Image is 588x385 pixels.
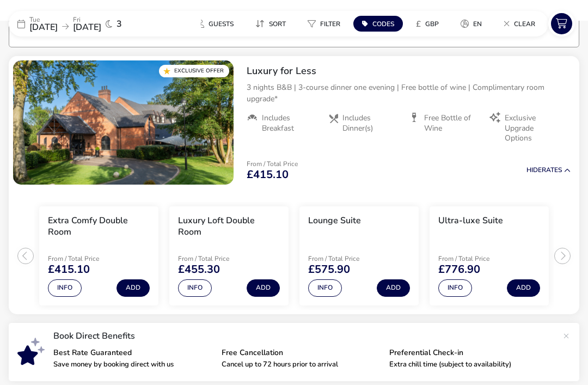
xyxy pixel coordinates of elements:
[178,255,271,262] p: From / Total Price
[164,202,294,310] swiper-slide: 2 / 4
[34,202,164,310] swiper-slide: 1 / 4
[247,65,571,77] h2: Luxury for Less
[425,20,439,28] span: GBP
[269,20,286,28] span: Sort
[262,113,319,133] span: Includes Breakfast
[416,19,421,29] i: £
[48,255,141,262] p: From / Total Price
[53,332,558,340] p: Book Direct Benefits
[452,16,491,32] button: en
[73,21,101,33] span: [DATE]
[222,361,381,368] p: Cancel up to 72 hours prior to arrival
[29,16,58,23] p: Tue
[407,16,452,32] naf-pibe-menu-bar-item: £GBP
[48,215,150,238] h3: Extra Comfy Double Room
[247,16,295,32] button: Sort
[452,16,495,32] naf-pibe-menu-bar-item: en
[117,279,150,297] button: Add
[178,264,220,275] span: £455.30
[117,20,122,28] span: 3
[389,361,549,368] p: Extra chill time (subject to availability)
[294,202,424,310] swiper-slide: 3 / 4
[507,279,540,297] button: Add
[238,56,579,152] div: Luxury for Less3 nights B&B | 3-course dinner one evening | Free bottle of wine | Complimentary r...
[377,279,410,297] button: Add
[495,16,548,32] naf-pibe-menu-bar-item: Clear
[438,264,480,275] span: £776.90
[308,264,350,275] span: £575.90
[299,16,353,32] naf-pibe-menu-bar-item: Filter
[473,20,482,28] span: en
[29,21,58,33] span: [DATE]
[438,215,503,227] h3: Ultra-luxe Suite
[320,20,340,28] span: Filter
[159,65,229,77] div: Exclusive Offer
[342,113,400,133] span: Includes Dinner(s)
[526,167,571,174] button: HideRates
[438,255,531,262] p: From / Total Price
[247,82,571,105] p: 3 nights B&B | 3-course dinner one evening | Free bottle of wine | Complimentary room upgrade*
[247,169,289,180] span: £415.10
[299,16,349,32] button: Filter
[389,349,549,357] p: Preferential Check-in
[188,16,242,32] button: Guests
[372,20,394,28] span: Codes
[48,264,90,275] span: £415.10
[188,16,247,32] naf-pibe-menu-bar-item: Guests
[308,255,401,262] p: From / Total Price
[353,16,403,32] button: Codes
[424,202,554,310] swiper-slide: 4 / 4
[178,279,212,297] button: Info
[407,16,448,32] button: £GBP
[353,16,407,32] naf-pibe-menu-bar-item: Codes
[424,113,481,133] span: Free Bottle of Wine
[73,16,101,23] p: Fri
[48,279,82,297] button: Info
[247,161,298,167] p: From / Total Price
[209,20,234,28] span: Guests
[308,215,361,227] h3: Lounge Suite
[247,16,299,32] naf-pibe-menu-bar-item: Sort
[53,361,213,368] p: Save money by booking direct with us
[514,20,535,28] span: Clear
[222,349,381,357] p: Free Cancellation
[526,166,542,174] span: Hide
[178,215,280,238] h3: Luxury Loft Double Room
[13,60,234,185] swiper-slide: 1 / 1
[247,279,280,297] button: Add
[9,11,172,36] div: Tue[DATE]Fri[DATE]3
[308,279,342,297] button: Info
[438,279,472,297] button: Info
[53,349,213,357] p: Best Rate Guaranteed
[505,113,562,143] span: Exclusive Upgrade Options
[495,16,544,32] button: Clear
